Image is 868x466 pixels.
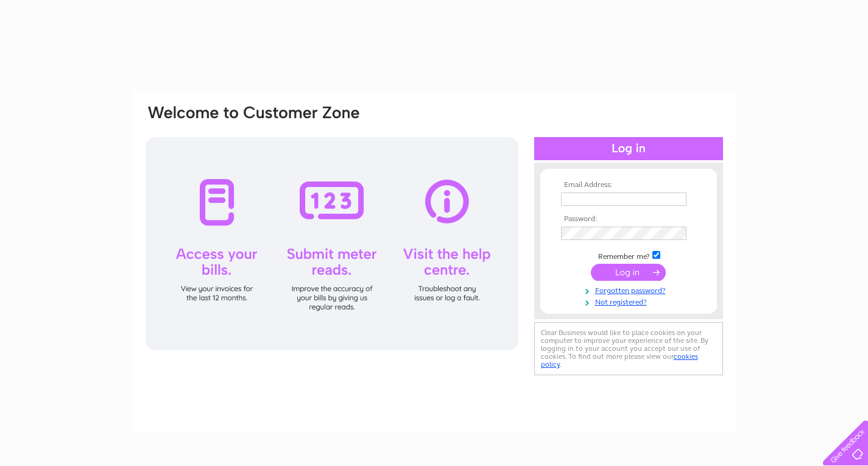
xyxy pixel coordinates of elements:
th: Password: [558,215,699,224]
a: cookies policy [541,352,698,369]
td: Remember me? [558,249,699,261]
div: Clear Business would like to place cookies on your computer to improve your experience of the sit... [534,322,723,375]
input: Submit [591,264,666,281]
a: Not registered? [561,295,699,307]
a: Forgotten password? [561,284,699,295]
th: Email Address: [558,181,699,189]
